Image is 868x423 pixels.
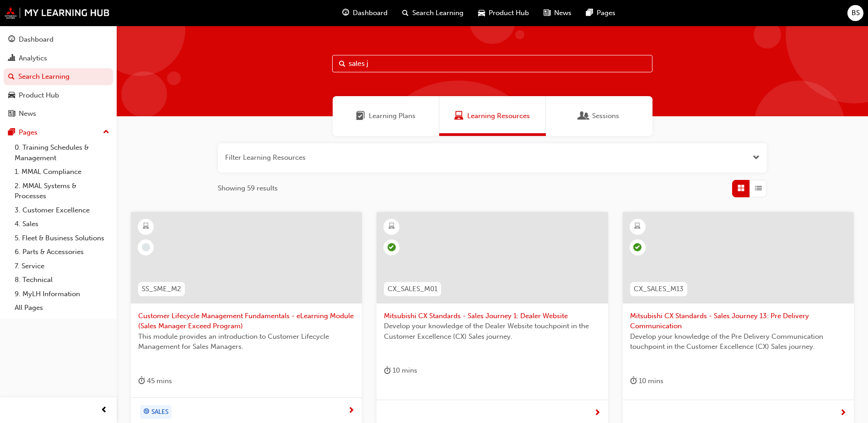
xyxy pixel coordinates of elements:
a: Analytics [4,50,113,67]
span: Learning Plans [369,111,415,121]
span: learningRecordVerb_PASS-icon [633,243,642,251]
span: Develop your knowledge of the Dealer Website touchpoint in the Customer Excellence (CX) Sales jou... [384,321,600,342]
span: Learning Resources [454,111,464,121]
span: learningRecordVerb_PASS-icon [388,243,396,251]
a: 6. Parts & Accessories [11,245,113,259]
img: mmal [5,7,110,19]
span: Mitsubishi CX Standards - Sales Journey 13: Pre Delivery Communication [630,311,846,331]
span: Sessions [579,111,588,121]
button: DashboardAnalyticsSearch LearningProduct HubNews [4,29,113,124]
a: 2. MMAL Systems & Processes [11,179,113,203]
span: prev-icon [101,405,108,416]
span: This module provides an introduction to Customer Lifecycle Management for Sales Managers. [138,331,355,352]
span: news-icon [8,110,15,118]
span: SALES [151,407,168,418]
a: Dashboard [4,31,113,48]
a: guage-iconDashboard [335,4,395,22]
span: Customer Lifecycle Management Fundamentals - eLearning Module (Sales Manager Exceed Program) [138,311,355,331]
span: chart-icon [8,54,15,63]
div: Analytics [19,53,47,64]
a: 5. Fleet & Business Solutions [11,231,113,245]
div: News [19,108,36,119]
span: Pages [597,8,615,18]
span: Search [339,59,345,69]
span: List [755,183,762,194]
a: 9. MyLH Information [11,287,113,301]
div: Dashboard [19,34,54,45]
span: search-icon [402,7,409,19]
a: search-iconSearch Learning [395,4,471,22]
span: learningResourceType_ELEARNING-icon [388,221,395,233]
a: Product Hub [4,87,113,104]
a: 7. Service [11,259,113,273]
span: car-icon [478,7,485,19]
div: Product Hub [19,90,59,101]
span: learningResourceType_ELEARNING-icon [143,221,149,233]
span: guage-icon [8,36,15,44]
input: Search... [332,55,652,72]
button: Open the filter [753,152,760,163]
a: pages-iconPages [579,4,623,22]
span: news-icon [544,7,550,19]
div: 45 mins [138,375,172,387]
a: News [4,105,113,122]
span: News [554,8,571,18]
button: Pages [4,124,113,141]
span: up-icon [103,126,109,138]
a: 1. MMAL Compliance [11,165,113,179]
a: SessionsSessions [546,96,652,136]
button: BS [847,5,863,21]
a: news-iconNews [536,4,579,22]
div: 10 mins [630,375,663,387]
span: Search Learning [412,8,464,18]
span: SS_SME_M2 [142,284,181,294]
span: Grid [738,183,744,194]
span: next-icon [348,407,355,415]
span: duration-icon [630,375,637,387]
a: 3. Customer Excellence [11,203,113,217]
span: Sessions [592,111,619,121]
span: duration-icon [384,365,391,376]
span: next-icon [840,409,846,418]
span: Learning Resources [467,111,530,121]
span: next-icon [594,409,601,418]
span: pages-icon [8,129,15,137]
span: duration-icon [138,375,145,387]
a: car-iconProduct Hub [471,4,536,22]
a: Learning ResourcesLearning Resources [439,96,546,136]
span: Mitsubishi CX Standards - Sales Journey 1: Dealer Website [384,311,600,321]
span: CX_SALES_M13 [634,284,684,294]
a: Search Learning [4,68,113,85]
div: Pages [19,127,38,138]
span: Product Hub [489,8,529,18]
a: All Pages [11,301,113,315]
span: BS [852,8,860,18]
span: Develop your knowledge of the Pre Delivery Communication touchpoint in the Customer Excellence (C... [630,331,846,352]
span: target-icon [143,406,150,418]
span: Dashboard [353,8,388,18]
a: 4. Sales [11,217,113,231]
span: learningRecordVerb_NONE-icon [142,243,150,251]
span: Showing 59 results [218,183,278,194]
span: Learning Plans [356,111,365,121]
span: pages-icon [586,7,593,19]
div: 10 mins [384,365,417,376]
a: Learning PlansLearning Plans [333,96,439,136]
span: CX_SALES_M01 [388,284,437,294]
span: guage-icon [342,7,349,19]
a: 8. Technical [11,273,113,287]
span: learningResourceType_ELEARNING-icon [634,221,641,233]
a: 0. Training Schedules & Management [11,141,113,165]
span: search-icon [8,73,15,81]
span: car-icon [8,92,15,100]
